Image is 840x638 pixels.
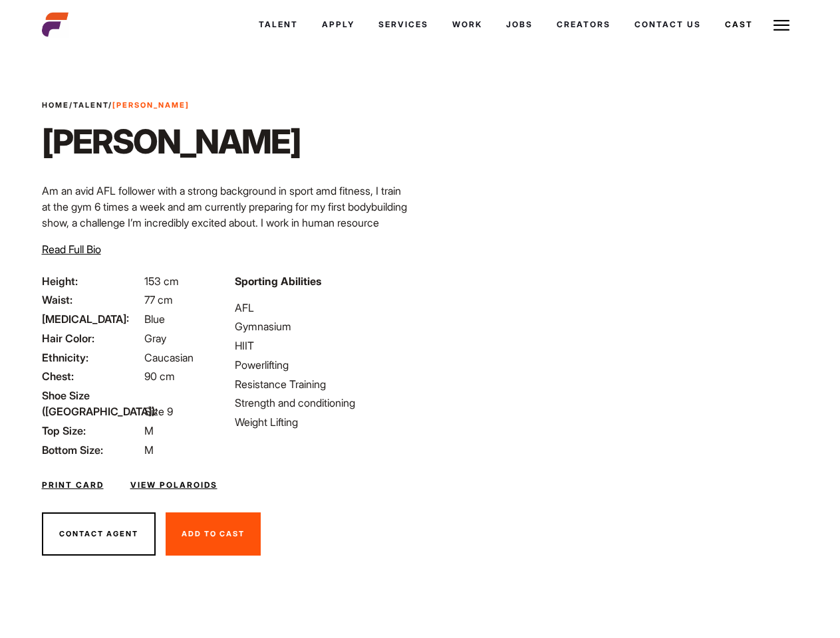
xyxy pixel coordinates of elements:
[235,414,412,430] li: Weight Lifting
[247,7,310,43] a: Talent
[440,7,494,43] a: Work
[42,368,142,384] span: Chest:
[235,318,412,334] li: Gymnasium
[42,100,190,111] span: / /
[182,529,245,538] span: Add To Cast
[42,241,101,257] button: Read Full Bio
[42,442,142,458] span: Bottom Size:
[235,274,321,288] strong: Sporting Abilities
[235,357,412,373] li: Powerlifting
[144,332,166,345] span: Gray
[235,376,412,392] li: Resistance Training
[144,293,173,306] span: 77 cm
[42,243,101,256] span: Read Full Bio
[235,395,412,411] li: Strength and conditioning
[235,338,412,354] li: HIIT
[42,273,142,289] span: Height:
[144,274,179,288] span: 153 cm
[366,7,440,43] a: Services
[144,424,154,437] span: M
[73,100,108,110] a: Talent
[42,311,142,327] span: [MEDICAL_DATA]:
[235,300,412,316] li: AFL
[144,351,194,364] span: Caucasian
[545,7,623,43] a: Creators
[144,443,154,457] span: M
[494,7,545,43] a: Jobs
[144,312,165,326] span: Blue
[42,183,412,310] p: Am an avid AFL follower with a strong background in sport amd fitness, I train at the gym 6 times...
[112,100,190,110] strong: [PERSON_NAME]
[144,370,175,383] span: 90 cm
[42,330,142,346] span: Hair Color:
[42,11,69,38] img: cropped-aefm-brand-fav-22-square.png
[42,387,142,419] span: Shoe Size ([GEOGRAPHIC_DATA]):
[42,350,142,366] span: Ethnicity:
[166,512,261,556] button: Add To Cast
[42,100,69,110] a: Home
[310,7,366,43] a: Apply
[144,405,173,418] span: Size 9
[42,122,301,161] h1: [PERSON_NAME]
[130,479,217,491] a: View Polaroids
[773,17,789,33] img: Burger icon
[42,423,142,439] span: Top Size:
[623,7,713,43] a: Contact Us
[42,292,142,308] span: Waist:
[713,7,765,43] a: Cast
[42,479,104,491] a: Print Card
[42,512,156,556] button: Contact Agent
